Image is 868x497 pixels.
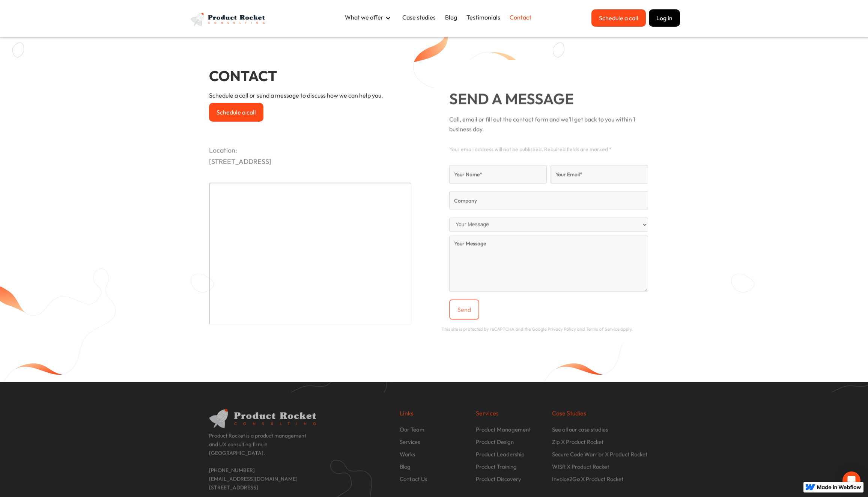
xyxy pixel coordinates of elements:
[476,425,531,434] p: Product Management
[449,145,648,154] p: Your email address will not be published. Required fields are marked *
[476,474,521,483] p: Product Discovery
[552,425,608,434] p: See all our case studies
[591,9,646,27] a: Schedule a call
[476,409,545,417] p: Services
[552,474,624,483] p: Invoice2Go X Product Rocket
[449,165,547,184] input: Your Name*
[476,462,517,471] p: Product Training
[649,9,680,27] button: Log in
[552,425,659,437] a: See all our case studies
[476,450,525,458] p: Product Leadership
[449,191,648,210] input: Company
[552,450,648,458] p: Secure Code Warrior X Product Rocket
[209,60,277,92] h1: CONTACT
[476,413,545,426] a: Product Management
[476,474,545,487] a: Product Discovery
[400,425,468,437] a: Our Team
[552,437,659,450] a: Zip X Product Rocket
[552,437,604,446] p: Zip X Product Rocket
[552,462,609,471] p: WISR X Product Rocket
[400,409,468,417] p: Links
[476,462,545,474] a: Product Training
[506,9,535,25] a: Contact
[345,13,384,21] div: What we offer
[341,9,399,26] div: What we offer
[400,450,415,458] p: Works
[463,9,504,25] a: Testimonials
[842,471,860,489] div: Open Intercom Messenger
[552,450,659,462] a: Secure Code Warrior X Product Rocket
[400,425,424,434] p: Our Team
[188,9,269,29] a: home
[400,437,468,450] a: Services
[476,450,545,462] a: Product Leadership
[209,103,263,122] a: Schedule a call
[188,9,269,29] img: Product Rocket full light logo
[449,87,648,111] h2: Send a message
[552,409,659,417] p: Case Studies
[400,474,468,487] a: Contact Us
[437,317,636,333] p: This site is protected by reCAPTCHA and the Google Privacy Policy and Terms of Service apply.
[817,485,861,489] img: Made in Webflow
[476,437,545,450] a: Product Design
[551,165,648,184] input: Your Email*
[209,145,412,167] p: Location: [STREET_ADDRESS]
[449,299,479,319] input: Send
[476,437,514,446] p: Product Design
[552,474,659,487] a: Invoice2Go X Product Rocket
[449,165,648,319] form: Email Form 2
[552,462,659,474] a: WISR X Product Rocket
[400,462,468,474] a: Blog
[400,474,427,483] p: Contact Us
[441,9,461,25] a: Blog
[400,437,420,446] p: Services
[400,462,411,471] p: Blog
[209,92,383,99] p: Schedule a call or send a message to discuss how we can help you.
[400,450,468,462] a: Works
[399,9,439,25] a: Case studies
[449,114,648,134] p: Call, email or fill out the contact form and we’ll get back to you within 1 business day.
